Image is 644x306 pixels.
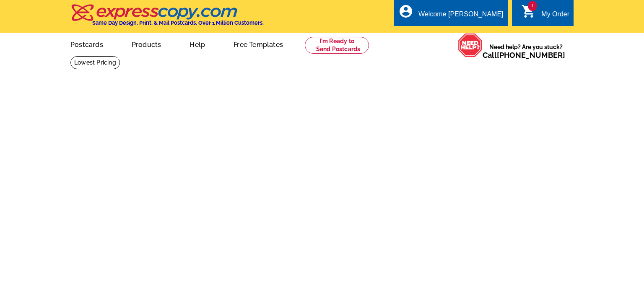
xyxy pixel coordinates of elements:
a: Help [176,34,218,54]
a: Same Day Design, Print, & Mail Postcards. Over 1 Million Customers. [70,10,264,26]
div: My Order [541,10,569,22]
span: 1 [528,1,537,11]
i: shopping_cart [521,4,536,19]
a: Products [118,34,175,54]
a: [PHONE_NUMBER] [497,51,565,60]
a: Postcards [57,34,117,54]
span: Call [483,51,565,60]
div: Welcome [PERSON_NAME] [418,10,503,22]
i: account_circle [398,4,413,19]
span: Need help? Are you stuck? [483,43,569,60]
img: help [458,33,483,57]
a: 1 shopping_cart My Order [521,9,569,20]
a: Free Templates [220,34,296,54]
h4: Same Day Design, Print, & Mail Postcards. Over 1 Million Customers. [92,20,264,26]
